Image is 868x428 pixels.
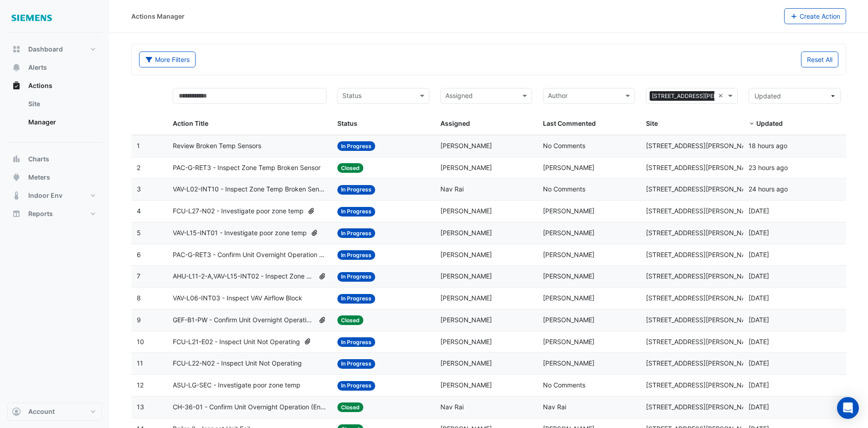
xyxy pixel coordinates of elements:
[543,164,594,171] span: [PERSON_NAME]
[801,52,838,67] button: Reset All
[440,359,492,367] span: [PERSON_NAME]
[12,155,21,164] app-icon: Charts
[440,294,492,302] span: [PERSON_NAME]
[646,142,757,150] span: [STREET_ADDRESS][PERSON_NAME]
[173,119,208,127] span: Action Title
[543,381,585,389] span: No Comments
[337,163,363,173] span: Closed
[12,209,21,218] app-icon: Reports
[646,229,757,237] span: [STREET_ADDRESS][PERSON_NAME]
[337,228,375,238] span: In Progress
[646,403,757,411] span: [STREET_ADDRESS][PERSON_NAME]
[137,207,141,215] span: 4
[7,40,102,58] button: Dashboard
[7,150,102,168] button: Charts
[28,155,49,164] span: Charts
[337,294,375,304] span: In Progress
[543,359,594,367] span: [PERSON_NAME]
[21,95,102,113] a: Site
[749,142,787,150] span: 2025-08-19T16:15:50.238
[543,316,594,324] span: [PERSON_NAME]
[137,294,141,302] span: 8
[543,338,594,345] span: [PERSON_NAME]
[7,58,102,77] button: Alerts
[749,403,769,411] span: 2025-07-30T09:14:59.631
[173,293,302,304] span: VAV-L06-INT03 - Inspect VAV Airflow Block
[749,164,788,171] span: 2025-08-19T10:28:21.409
[440,142,492,150] span: [PERSON_NAME]
[131,11,185,21] div: Actions Manager
[718,91,726,101] span: Clear
[173,402,326,413] span: CH-36-01 - Confirm Unit Overnight Operation (Energy Waste)
[28,63,47,72] span: Alerts
[543,272,594,280] span: [PERSON_NAME]
[137,338,144,345] span: 10
[337,315,363,325] span: Closed
[337,250,375,260] span: In Progress
[7,186,102,205] button: Indoor Env
[646,251,757,258] span: [STREET_ADDRESS][PERSON_NAME]
[7,168,102,186] button: Meters
[137,403,144,411] span: 13
[7,402,102,421] button: Account
[337,207,375,217] span: In Progress
[139,52,196,67] button: More Filters
[646,207,757,215] span: [STREET_ADDRESS][PERSON_NAME]
[646,294,757,302] span: [STREET_ADDRESS][PERSON_NAME]
[337,359,375,369] span: In Progress
[337,272,375,282] span: In Progress
[137,381,144,389] span: 12
[440,272,492,280] span: [PERSON_NAME]
[21,113,102,131] a: Manager
[749,294,769,302] span: 2025-08-07T10:38:19.889
[7,95,102,135] div: Actions
[137,164,140,171] span: 2
[646,164,757,171] span: [STREET_ADDRESS][PERSON_NAME]
[137,272,140,280] span: 7
[173,206,304,217] span: FCU-L27-N02 - Investigate poor zone temp
[28,191,62,200] span: Indoor Env
[749,251,769,258] span: 2025-08-07T11:42:07.865
[784,8,847,24] button: Create Action
[28,81,52,90] span: Actions
[28,173,50,182] span: Meters
[440,316,492,324] span: [PERSON_NAME]
[7,205,102,223] button: Reports
[440,381,492,389] span: [PERSON_NAME]
[173,315,315,325] span: GEF-B1-PW - Confirm Unit Overnight Operation (Energy Waste)
[749,207,769,215] span: 2025-08-07T16:30:41.508
[11,7,52,26] img: Company Logo
[337,141,375,151] span: In Progress
[543,294,594,302] span: [PERSON_NAME]
[440,164,492,171] span: [PERSON_NAME]
[440,229,492,237] span: [PERSON_NAME]
[337,119,357,127] span: Status
[650,91,752,101] span: [STREET_ADDRESS][PERSON_NAME]
[646,316,757,324] span: [STREET_ADDRESS][PERSON_NAME]
[12,63,21,72] app-icon: Alerts
[28,407,55,416] span: Account
[173,380,300,391] span: ASU-LG-SEC - Investigate poor zone temp
[12,81,21,90] app-icon: Actions
[646,185,757,193] span: [STREET_ADDRESS][PERSON_NAME]
[137,142,140,150] span: 1
[543,185,585,193] span: No Comments
[749,272,769,280] span: 2025-08-07T11:11:38.742
[12,45,21,54] app-icon: Dashboard
[543,251,594,258] span: [PERSON_NAME]
[440,119,470,127] span: Assigned
[173,358,302,369] span: FCU-L22-N02 - Inspect Unit Not Operating
[440,338,492,345] span: [PERSON_NAME]
[543,403,566,411] span: Nav Rai
[12,191,21,200] app-icon: Indoor Env
[337,381,375,391] span: In Progress
[173,228,307,238] span: VAV-L15-INT01 - Investigate poor zone temp
[137,316,141,324] span: 9
[756,119,783,127] span: Updated
[646,272,757,280] span: [STREET_ADDRESS][PERSON_NAME]
[137,359,143,367] span: 11
[749,88,841,104] button: Updated
[754,92,781,100] span: Updated
[543,229,594,237] span: [PERSON_NAME]
[646,338,757,345] span: [STREET_ADDRESS][PERSON_NAME]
